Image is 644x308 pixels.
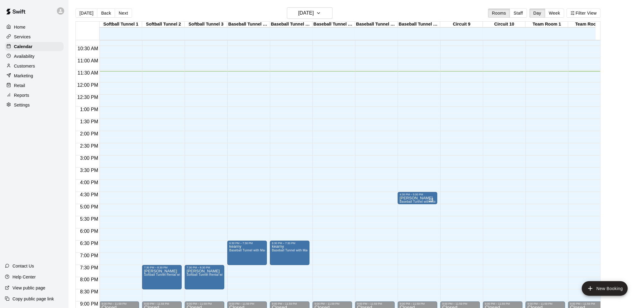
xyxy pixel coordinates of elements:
div: Baseball Tunnel 6 (Machine) [313,22,355,27]
span: Softball Tunnel Rental with Machine [187,273,239,276]
span: Softball Tunnel Rental with Machine [144,273,196,276]
a: Calendar [5,42,64,51]
span: 10:30 AM [76,46,100,51]
span: 5:30 PM [79,216,100,222]
a: Settings [5,100,64,110]
span: Baseball Tunnel with Mound [400,200,440,203]
button: [DATE] [287,7,333,19]
span: Recurring event [429,198,434,203]
span: 4:00 PM [79,180,100,185]
a: Reports [5,91,64,100]
div: 9:00 PM – 11:59 PM [187,303,222,306]
div: 7:30 PM – 8:30 PM [187,266,222,269]
div: Circuit 10 [483,22,526,27]
p: View public page [12,285,45,291]
p: Copy public page link [12,296,54,302]
a: Marketing [5,71,64,80]
div: 9:00 PM – 11:59 PM [485,303,521,306]
div: 9:00 PM – 11:59 PM [400,303,436,306]
p: Calendar [14,44,33,50]
div: 9:00 PM – 11:59 PM [442,303,478,306]
span: 8:30 PM [79,289,100,295]
span: 12:30 PM [76,95,100,100]
div: Team Room 2 [568,22,611,27]
p: Home [14,24,26,30]
p: Services [14,34,31,40]
span: 3:30 PM [79,168,100,173]
span: 9:00 PM [79,302,100,307]
div: 7:30 PM – 8:30 PM: fuller [142,265,182,289]
button: add [582,281,628,296]
span: Baseball Tunnel with Machine [272,249,315,252]
div: 4:30 PM – 5:00 PM [400,193,436,196]
div: 6:30 PM – 7:30 PM [229,242,265,245]
span: 7:30 PM [79,265,100,270]
div: Baseball Tunnel 7 (Mound/Machine) [355,22,398,27]
span: 1:30 PM [79,119,100,124]
div: 6:30 PM – 7:30 PM [272,242,308,245]
button: Next [115,9,132,18]
span: 2:00 PM [79,131,100,136]
span: 1:00 PM [79,107,100,112]
div: 6:30 PM – 7:30 PM: kearny [270,241,310,265]
div: Softball Tunnel 2 [142,22,185,27]
p: Settings [14,102,30,108]
p: Marketing [14,73,33,79]
span: 2:30 PM [79,143,100,149]
button: Back [97,9,115,18]
h6: [DATE] [298,9,314,17]
div: Circuit 9 [440,22,483,27]
p: Availability [14,53,35,59]
span: 7:00 PM [79,253,100,258]
button: Filter View [567,9,601,18]
div: 4:30 PM – 5:00 PM: donnie [398,192,437,204]
p: Help Center [12,274,36,280]
div: 9:00 PM – 11:59 PM [229,303,265,306]
div: 7:30 PM – 8:30 PM: fuller [185,265,224,289]
div: 9:00 PM – 11:59 PM [272,303,308,306]
div: Baseball Tunnel 5 (Machine) [270,22,313,27]
p: Customers [14,63,35,69]
p: Reports [14,92,29,98]
a: Retail [5,81,64,90]
p: Retail [14,82,25,89]
div: Softball Tunnel 3 [185,22,227,27]
div: 9:00 PM – 11:59 PM [570,303,606,306]
span: 5:00 PM [79,204,100,209]
span: 11:30 AM [76,70,100,75]
div: 9:00 PM – 11:59 PM [101,303,137,306]
span: 8:00 PM [79,277,100,282]
span: 6:00 PM [79,229,100,234]
div: 7:30 PM – 8:30 PM [144,266,180,269]
div: 6:30 PM – 7:30 PM: kearny [227,241,267,265]
a: Home [5,23,64,32]
button: Day [530,9,545,18]
span: 6:30 PM [79,241,100,246]
div: 9:00 PM – 11:59 PM [357,303,393,306]
button: [DATE] [75,9,97,18]
span: 12:00 PM [76,82,100,88]
div: Baseball Tunnel 4 (Machine) [227,22,270,27]
a: Customers [5,61,64,71]
div: 9:00 PM – 11:59 PM [527,303,563,306]
span: 4:30 PM [79,192,100,197]
div: Team Room 1 [526,22,568,27]
a: Availability [5,52,64,61]
span: 3:00 PM [79,156,100,161]
div: 9:00 PM – 11:59 PM [144,303,180,306]
p: Contact Us [12,263,34,269]
div: Baseball Tunnel 8 (Mound) [398,22,440,27]
a: Services [5,32,64,41]
div: Softball Tunnel 1 [100,22,142,27]
button: Week [545,9,564,18]
span: 11:00 AM [76,58,100,63]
